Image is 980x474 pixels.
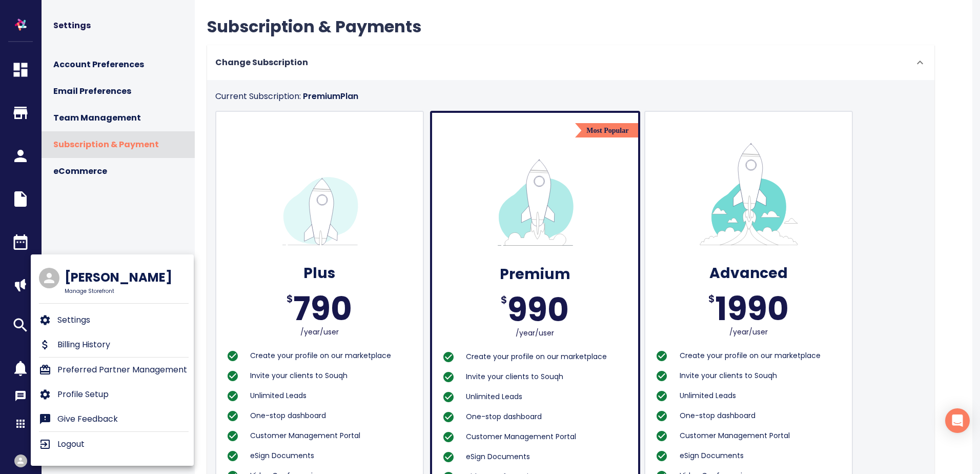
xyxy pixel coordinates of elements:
[57,314,90,326] p: Settings
[65,287,172,295] p: Manage Storefront
[57,388,109,401] p: Profile Setup
[945,408,970,433] div: Open Intercom Messenger
[57,413,118,425] p: Give Feedback
[57,339,110,351] p: Billing History
[65,268,172,287] h6: [PERSON_NAME]
[57,438,85,450] p: Logout
[57,364,187,376] p: Preferred Partner Management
